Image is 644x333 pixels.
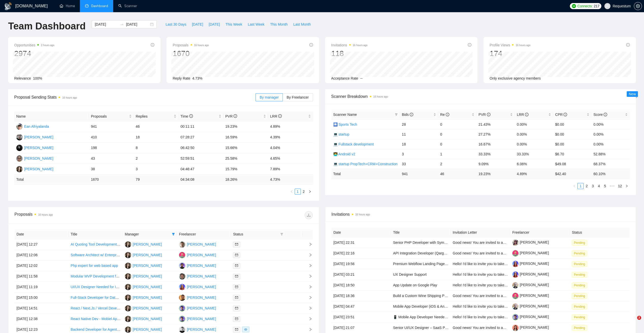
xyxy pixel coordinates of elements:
[512,251,549,255] a: [PERSON_NAME]
[333,113,357,117] span: Scanner Name
[125,252,131,258] img: SO
[223,153,268,164] td: 25.58%
[512,282,519,288] img: c1CX0sMpPSPmItT_3JTUBGNBJRtr8K1-x_-NQrKhniKpWRSneU7vS7muc6DFkfA-qr
[393,262,482,266] a: Premium Webflow Landing Page Design for Deal Soldier
[293,22,311,27] span: Last Month
[16,156,53,160] a: IK[PERSON_NAME]
[125,317,162,321] a: SO[PERSON_NAME]
[89,153,134,164] td: 43
[590,183,596,189] li: 3
[393,315,519,319] a: 📱 Mobile App Developer Needed – Build Paid Subscription App (iOS + Android)
[179,285,216,289] a: IP[PERSON_NAME]
[608,183,616,189] li: Next 5 Pages
[468,43,471,47] span: info-circle
[400,139,438,149] td: 18
[14,94,256,100] span: Proposal Sending Stats
[572,283,589,287] a: Pending
[577,183,584,189] li: 1
[8,20,86,32] h1: Team Dashboard
[125,274,162,278] a: SO[PERSON_NAME]
[573,184,576,188] span: left
[179,284,185,290] img: IP
[187,295,216,300] div: [PERSON_NAME]
[14,49,54,58] div: 2974
[602,183,608,189] a: 5
[627,316,639,328] iframe: Intercom live chat
[333,142,374,146] a: 💻 Fullstack development
[400,119,438,129] td: 28
[572,314,587,320] span: Pending
[223,132,268,143] td: 16.59%
[512,325,549,329] a: [PERSON_NAME]
[71,253,140,257] a: Software Architect w/ Enterprise Experience
[591,129,630,139] td: 0.00%
[596,183,602,189] a: 4
[125,253,162,257] a: SO[PERSON_NAME]
[187,284,216,290] div: [PERSON_NAME]
[307,189,313,195] button: right
[333,152,355,156] a: 👨‍💻 Android v2
[16,145,23,151] img: AK
[553,119,591,129] td: $0.00
[333,162,398,166] a: 💻 startup PropTech+CRM+Construction
[41,44,54,47] time: 2 hours ago
[223,121,268,132] td: 19.23%
[616,183,624,189] li: 12
[572,293,587,299] span: Pending
[438,129,476,139] td: 0
[517,113,529,117] span: LRR
[625,184,628,188] span: right
[125,273,131,280] img: SO
[125,285,162,289] a: SO[PERSON_NAME]
[331,76,358,80] span: Acceptance Rate
[189,20,206,28] button: [DATE]
[125,327,162,331] a: SO[PERSON_NAME]
[187,316,216,322] div: [PERSON_NAME]
[24,166,53,172] div: [PERSON_NAME]
[235,307,238,310] span: mail
[512,293,519,299] img: c1eXUdwHc_WaOcbpPFtMJupqop6zdMumv1o7qBBEoYRQ7Y2b-PMuosOa1Pnj0gGm9V
[133,295,162,300] div: [PERSON_NAME]
[134,153,178,164] td: 2
[331,49,368,58] div: 118
[126,22,149,27] input: End date
[4,2,12,10] img: logo
[515,119,553,129] td: 0.00%
[578,183,583,189] a: 1
[572,240,587,246] span: Pending
[120,22,124,26] span: to
[16,145,53,150] a: AK[PERSON_NAME]
[624,183,630,189] button: right
[235,264,238,267] span: mail
[235,275,238,278] span: mail
[308,190,311,193] span: right
[16,167,53,171] a: SO[PERSON_NAME]
[490,76,541,80] span: Only exclusive agency members
[616,183,623,189] a: 12
[446,113,449,116] span: info-circle
[179,306,216,310] a: MP[PERSON_NAME]
[301,189,307,194] a: 2
[33,76,42,80] span: 100%
[512,250,519,256] img: c1eXUdwHc_WaOcbpPFtMJupqop6zdMumv1o7qBBEoYRQ7Y2b-PMuosOa1Pnj0gGm9V
[89,143,134,153] td: 198
[512,272,549,276] a: [PERSON_NAME]
[591,149,630,159] td: 52.88%
[572,304,589,308] a: Pending
[71,295,154,300] a: Full-Stack Developer for Data Processing SaaS MVP
[512,293,549,298] a: [PERSON_NAME]
[179,326,185,333] img: SB
[24,156,53,161] div: [PERSON_NAME]
[395,113,398,116] span: filter
[577,3,593,9] span: Connects:
[440,113,449,117] span: Re
[187,242,216,247] div: [PERSON_NAME]
[515,149,553,159] td: 33.33%
[438,149,476,159] td: 1
[295,189,301,195] li: 1
[393,304,501,308] a: Mobile App Developer (iOS & Android) for Firearm Training MVP App
[178,121,223,132] td: 00:11:11
[572,326,589,330] a: Pending
[572,294,589,298] a: Pending
[173,42,209,48] span: Proposals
